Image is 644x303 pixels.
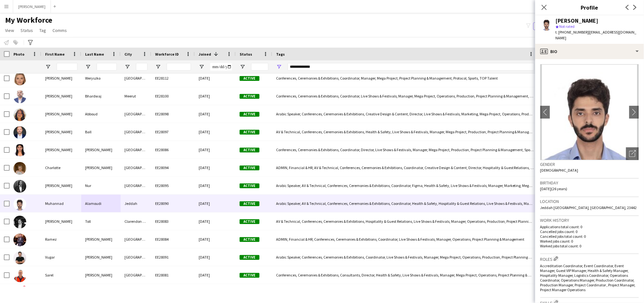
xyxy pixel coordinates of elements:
[57,63,77,71] input: First Name Filter Input
[167,63,191,71] input: Workforce ID Filter Input
[20,27,33,33] span: Status
[556,18,599,24] div: [PERSON_NAME]
[540,255,639,262] h3: Roles
[13,234,26,246] img: Ramez Tadrous
[121,213,151,230] div: Clarendon Vale
[240,112,259,117] span: Active
[540,224,639,229] p: Applications total count: 0
[155,52,179,57] span: Workforce ID
[41,284,81,302] div: Ammar
[13,52,24,57] span: Photo
[13,144,26,157] img: Asmita Mhamunkar
[121,141,151,159] div: [GEOGRAPHIC_DATA]
[41,266,81,284] div: Sarel
[81,141,121,159] div: [PERSON_NAME]
[272,177,538,194] div: Arabic Speaker, AV & Technical, Conferences, Ceremonies & Exhibitions, Coordinator, Figma, Health...
[50,26,69,35] a: Comms
[240,255,259,260] span: Active
[272,123,538,141] div: AV & Technical, Conferences, Ceremonies & Exhibitions, Health & Safety, Live Shows & Festivals, M...
[272,248,538,266] div: Arabic Speaker, Conferences, Ceremonies & Exhibitions, Coordinator, Live Shows & Festivals, Manag...
[240,166,259,170] span: Active
[540,244,639,248] p: Worked jobs total count: 0
[272,141,538,159] div: Conferences, Ceremonies & Exhibitions, Coordinator, Director, Live Shows & Festivals, Manager, Me...
[151,230,195,248] div: EE28084
[195,213,236,230] div: [DATE]
[21,286,28,292] span: !
[41,69,81,87] div: [PERSON_NAME]
[540,263,636,292] span: Accreditation Coordinator, Event Coordinator, Event Manager, Guest VIP Manager, Health & Safety M...
[540,186,568,191] span: [DATE] (26 years)
[556,30,637,40] span: | [EMAIL_ADDRESS][DOMAIN_NAME]
[151,177,195,194] div: EE28095
[276,64,282,70] button: Open Filter Menu
[540,168,578,173] span: [DEMOGRAPHIC_DATA]
[151,123,195,141] div: EE28097
[272,69,538,87] div: Conferences, Ceremonies & Exhibitions, Coordinator, Manager, Mega Project, Project Planning & Man...
[121,123,151,141] div: [GEOGRAPHIC_DATA]
[540,198,639,204] h3: Location
[81,105,121,123] div: Abboud
[272,284,538,302] div: Arabic Speaker, AV & Technical, Conferences, Ceremonies & Exhibitions, Coordinator, Live Shows & ...
[540,180,639,186] h3: Birthday
[13,90,26,103] img: Avneesh Bhardwaj
[136,63,147,71] input: City Filter Input
[556,30,589,35] span: t. [PHONE_NUMBER]
[121,284,151,302] div: [GEOGRAPHIC_DATA]
[195,87,236,105] div: [DATE]
[45,64,51,70] button: Open Filter Menu
[540,234,639,239] p: Cancelled jobs total count: 0
[151,141,195,159] div: EE28086
[5,27,14,33] span: View
[81,87,121,105] div: Bhardwaj
[41,213,81,230] div: [PERSON_NAME]
[121,69,151,87] div: [GEOGRAPHIC_DATA]
[121,266,151,284] div: [GEOGRAPHIC_DATA]
[124,52,132,57] span: City
[13,252,26,264] img: Vugar Rustamli
[27,39,34,46] app-action-btn: Advanced filters
[3,26,17,35] a: View
[272,159,538,176] div: ADMIN, Financial & HR, AV & Technical, Conferences, Ceremonies & Exhibitions, Coordinator, Creati...
[240,183,259,188] span: Active
[81,266,121,284] div: [PERSON_NAME]
[81,159,121,176] div: [PERSON_NAME]
[540,229,639,234] p: Cancelled jobs count: 0
[535,3,644,12] h3: Profile
[155,64,161,70] button: Open Filter Menu
[151,195,195,212] div: EE28090
[81,248,121,266] div: [PERSON_NAME]
[272,213,538,230] div: AV & Technical, Conferences, Ceremonies & Exhibitions, Hospitality & Guest Relations, Live Shows ...
[240,76,259,81] span: Active
[121,87,151,105] div: Meerut
[195,159,236,176] div: [DATE]
[13,198,26,211] img: Muhannad Alamoudi
[240,130,259,135] span: Active
[240,148,259,152] span: Active
[151,266,195,284] div: EE28081
[195,69,236,87] div: [DATE]
[540,205,637,210] span: Jeddah [GEOGRAPHIC_DATA], [GEOGRAPHIC_DATA], 23442
[97,63,117,71] input: Last Name Filter Input
[121,159,151,176] div: [GEOGRAPHIC_DATA]
[37,26,49,35] a: Tag
[81,284,121,302] div: Saleem
[240,219,259,224] span: Active
[240,273,259,278] span: Active
[18,26,36,35] a: Status
[240,201,259,206] span: Active
[272,266,538,284] div: Conferences, Ceremonies & Exhibitions, Consultants, Director, Health & Safety, Live Shows & Festi...
[151,105,195,123] div: EE28098
[195,266,236,284] div: [DATE]
[41,123,81,141] div: [PERSON_NAME]
[121,230,151,248] div: [GEOGRAPHIC_DATA]
[626,147,639,160] div: Open photos pop-in
[81,177,121,194] div: Nur
[195,123,236,141] div: [DATE]
[13,269,26,282] img: Sarel Du Plessis
[195,248,236,266] div: [DATE]
[81,195,121,212] div: Alamoudi
[41,230,81,248] div: Ramez
[195,230,236,248] div: [DATE]
[151,159,195,176] div: EE28094
[240,52,252,57] span: Status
